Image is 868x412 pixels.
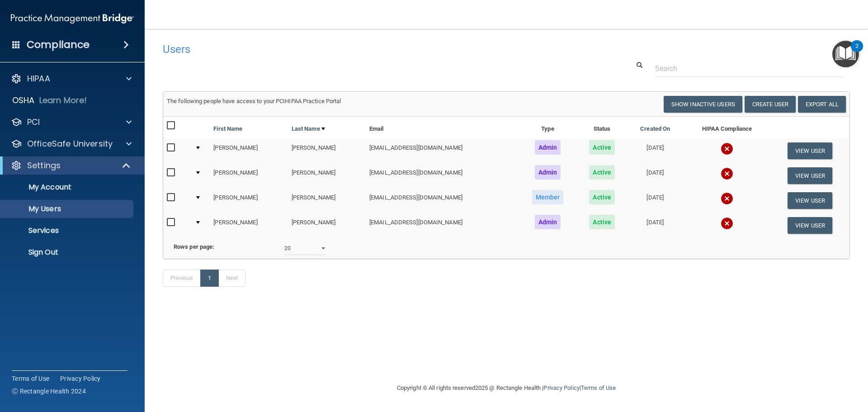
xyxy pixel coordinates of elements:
[6,183,129,192] p: My Account
[721,192,733,205] img: cross.ca9f0e7f.svg
[167,98,341,104] span: The following people have access to your PCIHIPAA Practice Portal
[27,160,61,171] p: Settings
[640,123,670,134] a: Created On
[12,374,49,383] a: Terms of Use
[664,96,742,113] button: Show Inactive Users
[27,138,113,149] p: OfficeSafe University
[27,38,90,51] h4: Compliance
[589,190,615,204] span: Active
[11,117,132,128] a: PCI
[655,60,843,77] input: Search
[27,117,40,128] p: PCI
[11,9,134,28] img: PMB logo
[163,270,201,287] a: Previous
[589,165,615,180] span: Active
[218,270,245,287] a: Next
[627,163,684,188] td: [DATE]
[210,188,288,213] td: [PERSON_NAME]
[798,96,846,113] a: Export All
[6,204,129,213] p: My Users
[12,387,86,396] span: Ⓒ Rectangle Health 2024
[27,73,50,84] p: HIPAA
[535,215,561,229] span: Admin
[589,215,615,229] span: Active
[11,160,131,171] a: Settings
[60,374,101,383] a: Privacy Policy
[745,96,796,113] button: Create User
[518,117,577,138] th: Type
[213,123,242,134] a: First Name
[788,192,832,209] button: View User
[823,350,857,384] iframe: Drift Widget Chat Controller
[163,43,558,55] h4: Users
[721,142,733,155] img: cross.ca9f0e7f.svg
[627,188,684,213] td: [DATE]
[366,163,518,188] td: [EMAIL_ADDRESS][DOMAIN_NAME]
[366,188,518,213] td: [EMAIL_ADDRESS][DOMAIN_NAME]
[721,217,733,230] img: cross.ca9f0e7f.svg
[788,142,832,159] button: View User
[288,213,366,237] td: [PERSON_NAME]
[535,165,561,180] span: Admin
[684,117,771,138] th: HIPAA Compliance
[288,188,366,213] td: [PERSON_NAME]
[6,248,129,257] p: Sign Out
[543,384,579,391] a: Privacy Policy
[535,140,561,155] span: Admin
[577,117,627,138] th: Status
[855,46,859,58] div: 2
[12,95,35,106] p: OSHA
[6,226,129,235] p: Services
[292,123,325,134] a: Last Name
[210,163,288,188] td: [PERSON_NAME]
[532,190,564,204] span: Member
[788,167,832,184] button: View User
[627,213,684,237] td: [DATE]
[721,167,733,180] img: cross.ca9f0e7f.svg
[39,95,87,106] p: Learn More!
[11,73,132,84] a: HIPAA
[627,138,684,163] td: [DATE]
[288,138,366,163] td: [PERSON_NAME]
[288,163,366,188] td: [PERSON_NAME]
[366,138,518,163] td: [EMAIL_ADDRESS][DOMAIN_NAME]
[341,374,671,403] div: Copyright © All rights reserved 2025 @ Rectangle Health | |
[200,270,219,287] a: 1
[581,384,616,391] a: Terms of Use
[589,140,615,155] span: Active
[174,243,214,250] b: Rows per page:
[366,213,518,237] td: [EMAIL_ADDRESS][DOMAIN_NAME]
[788,217,832,234] button: View User
[210,213,288,237] td: [PERSON_NAME]
[366,117,518,138] th: Email
[11,138,132,149] a: OfficeSafe University
[832,41,859,67] button: Open Resource Center, 2 new notifications
[210,138,288,163] td: [PERSON_NAME]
